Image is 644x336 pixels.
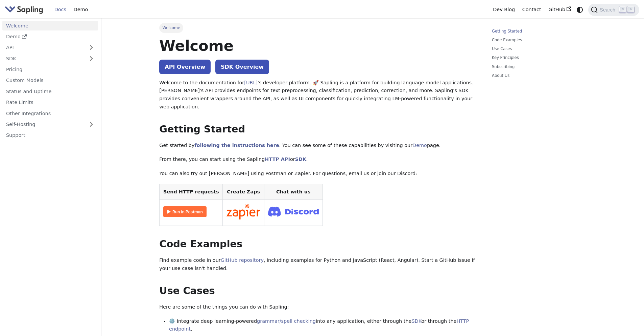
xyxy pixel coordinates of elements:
[226,204,260,219] img: Connect in Zapier
[5,5,46,15] a: Sapling.ai
[2,21,98,30] a: Welcome
[598,7,619,13] span: Search
[257,318,316,324] a: grammar/spell checking
[2,76,98,85] a: Custom Models
[5,5,43,15] img: Sapling.ai
[588,4,639,16] button: Search (Command+K)
[70,4,92,15] a: Demo
[2,98,98,107] a: Rate Limits
[159,142,477,150] p: Get started by . You can see some of these capabilities by visiting our page.
[2,43,85,52] a: API
[411,318,421,324] a: SDK
[51,4,70,15] a: Docs
[619,6,626,13] kbd: ⌘
[159,238,477,250] h2: Code Examples
[265,156,290,162] a: HTTP API
[159,155,477,164] p: From there, you can start using the Sapling or .
[492,37,583,43] a: Code Examples
[545,4,575,15] a: GitHub
[159,23,477,33] nav: Breadcrumbs
[159,256,477,273] p: Find example code in our , including examples for Python and JavaScript (React, Angular). Start a...
[2,32,98,42] a: Demo
[412,143,427,148] a: Demo
[492,46,583,52] a: Use Cases
[492,72,583,79] a: About Us
[159,285,477,297] h2: Use Cases
[215,60,269,74] a: SDK Overview
[159,23,183,33] span: Welcome
[163,206,207,217] img: Run in Postman
[2,54,85,63] a: SDK
[159,303,477,311] p: Here are some of the things you can do with Sapling:
[268,205,319,218] img: Join Discord
[295,156,306,162] a: SDK
[492,55,583,61] a: Key Principles
[159,123,477,135] h2: Getting Started
[492,64,583,70] a: Subscribing
[159,170,477,178] p: You can also try out [PERSON_NAME] using Postman or Zapier. For questions, email us or join our D...
[221,257,264,263] a: GitHub repository
[2,130,98,140] a: Support
[2,65,98,75] a: Pricing
[575,5,585,15] button: Switch between dark and light mode (currently system mode)
[159,79,477,111] p: Welcome to the documentation for 's developer platform. 🚀 Sapling is a platform for building lang...
[85,54,98,63] button: Expand sidebar category 'SDK'
[85,43,98,52] button: Expand sidebar category 'API'
[2,86,98,96] a: Status and Uptime
[489,4,518,15] a: Dev Blog
[2,120,98,129] a: Self-Hosting
[159,37,477,55] h1: Welcome
[159,60,211,74] a: API Overview
[194,143,279,148] a: following the instructions here
[627,6,634,13] kbd: K
[264,184,323,200] th: Chat with us
[160,184,223,200] th: Send HTTP requests
[169,317,477,334] li: ⚙️ Integrate deep learning-powered into any application, either through the or through the .
[519,4,545,15] a: Contact
[223,184,264,200] th: Create Zaps
[2,108,98,118] a: Other Integrations
[244,80,258,85] a: [URL]
[492,28,583,35] a: Getting Started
